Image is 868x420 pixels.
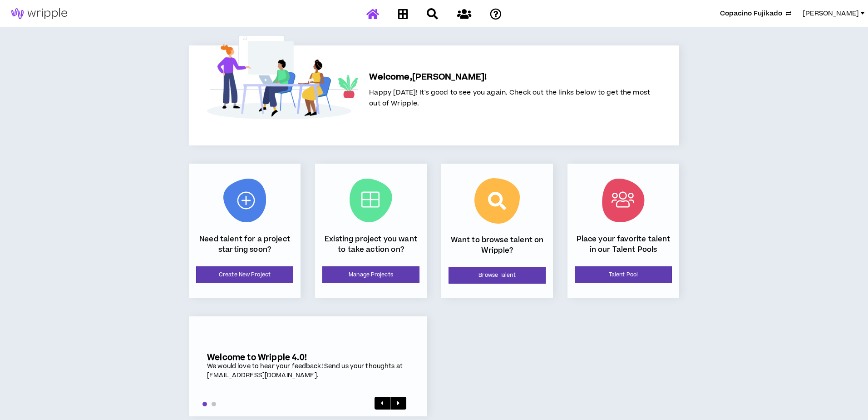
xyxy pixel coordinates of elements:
[720,9,791,19] button: Copacino Fujikado
[803,9,859,19] span: [PERSON_NAME]
[207,362,409,380] div: We would love to hear your feedback! Send us your thoughts at [EMAIL_ADDRESS][DOMAIN_NAME].
[575,266,672,283] a: Talent Pool
[322,234,419,255] p: Existing project you want to take action on?
[449,235,546,255] p: Want to browse talent on Wripple?
[196,234,293,255] p: Need talent for a project starting soon?
[602,179,645,222] img: Talent Pool
[350,179,392,222] img: Current Projects
[207,353,409,362] h5: Welcome to Wripple 4.0!
[223,179,266,222] img: New Project
[720,9,782,19] span: Copacino Fujikado
[322,266,419,283] a: Manage Projects
[196,266,293,283] a: Create New Project
[369,88,650,108] span: Happy [DATE]! It's good to see you again. Check out the links below to get the most out of Wripple.
[369,71,650,84] h5: Welcome, [PERSON_NAME] !
[575,234,672,255] p: Place your favorite talent in our Talent Pools
[449,267,546,284] a: Browse Talent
